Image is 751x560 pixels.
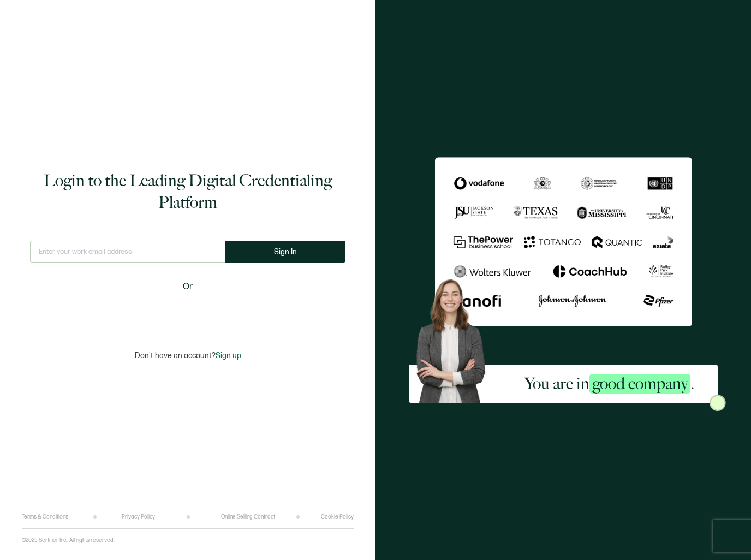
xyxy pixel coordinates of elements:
img: Sertifier Login [710,395,726,411]
a: Privacy Policy [122,514,155,520]
h1: Login to the Leading Digital Credentialing Platform [30,170,345,213]
iframe: Botón de Acceder con Google [120,301,256,325]
span: Sign up [216,351,241,360]
img: Sertifier Login - You are in <span class="strong-h">good company</span>. Hero [409,273,502,403]
a: Terms & Conditions [22,514,68,520]
input: Enter your work email address [30,241,225,263]
h2: You are in . [524,373,694,395]
a: Cookie Policy [321,514,354,520]
img: Sertifier Login - You are in <span class="strong-h">good company</span>. [435,157,692,327]
a: Online Selling Contract [221,514,275,520]
span: Sign In [274,248,297,256]
p: Don't have an account? [135,351,241,360]
button: Sign In [225,241,345,263]
span: Or [183,280,193,294]
p: ©2025 Sertifier Inc.. All rights reserved. [22,537,115,544]
span: good company [589,374,690,394]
